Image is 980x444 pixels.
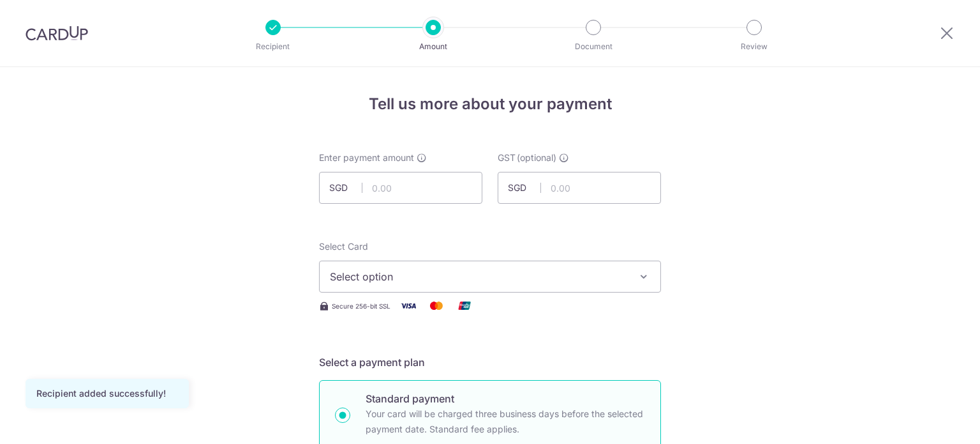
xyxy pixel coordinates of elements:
img: Union Pay [452,298,477,314]
span: translation missing: en.payables.payment_networks.credit_card.summary.labels.select_card [319,241,368,252]
h5: Select a payment plan [319,355,661,370]
span: SGD [508,181,541,194]
p: Your card will be charged three business days before the selected payment date. Standard fee appl... [366,406,645,437]
span: Enter payment amount [319,151,414,164]
p: Recipient [226,40,320,53]
div: Recipient added successfully! [36,387,178,400]
span: SGD [329,181,362,194]
img: CardUp [26,26,88,41]
h4: Tell us more about your payment [319,93,661,116]
button: Select option [319,261,661,293]
p: Amount [386,40,480,53]
span: Select option [330,269,627,284]
span: (optional) [517,151,556,164]
p: Review [707,40,801,53]
p: Document [546,40,641,53]
img: Mastercard [424,298,449,314]
input: 0.00 [498,172,661,204]
p: Standard payment [366,391,645,406]
input: 0.00 [319,172,482,204]
span: GST [498,151,516,164]
span: Secure 256-bit SSL [332,301,390,311]
img: Visa [396,298,421,314]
